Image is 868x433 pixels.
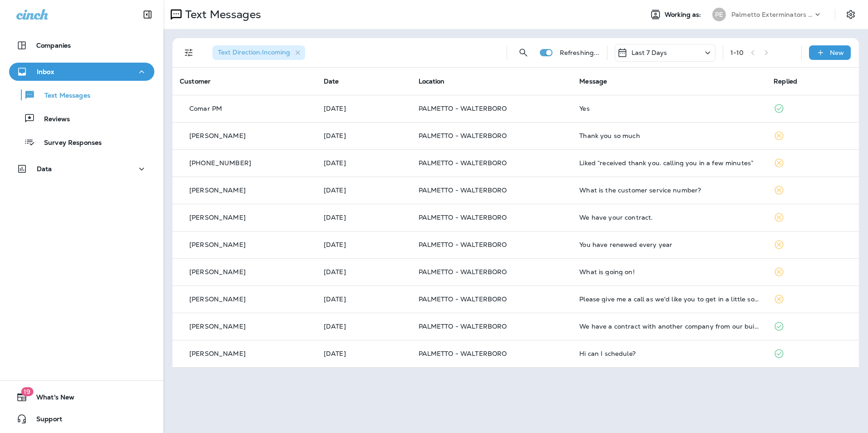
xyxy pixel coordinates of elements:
button: Collapse Sidebar [135,5,160,24]
span: PALMETTO - WALTERBORO [419,241,507,249]
p: Sep 11, 2025 01:12 PM [324,159,404,167]
span: PALMETTO - WALTERBORO [419,104,507,113]
p: Sep 9, 2025 12:38 PM [324,241,404,248]
span: PALMETTO - WALTERBORO [419,268,507,276]
p: [PERSON_NAME] [189,187,246,194]
p: New [830,49,844,56]
p: [PHONE_NUMBER] [189,159,251,167]
button: Text Messages [9,85,154,104]
p: Sep 9, 2025 01:06 PM [324,214,404,221]
button: Data [9,160,154,178]
div: What is the customer service number? [579,187,759,194]
button: Filters [180,44,198,62]
button: Companies [9,36,154,54]
p: [PERSON_NAME] [189,214,246,221]
span: PALMETTO - WALTERBORO [419,159,507,167]
button: Search Messages [514,44,533,62]
p: Last 7 Days [631,49,667,56]
p: [PERSON_NAME] [189,350,246,357]
p: [PERSON_NAME] [189,295,246,303]
p: Survey Responses [35,139,102,148]
span: Location [419,77,445,85]
div: You have renewed every year [579,241,759,248]
span: What's New [27,394,74,404]
button: Survey Responses [9,133,154,152]
span: 19 [21,387,33,396]
span: PALMETTO - WALTERBORO [419,295,507,303]
div: What is going on! [579,268,759,276]
p: Sep 9, 2025 11:59 AM [324,295,404,303]
div: We have your contract. [579,214,759,221]
div: PE [712,8,726,21]
span: PALMETTO - WALTERBORO [419,213,507,221]
span: PALMETTO - WALTERBORO [419,349,507,358]
span: Replied [774,77,797,85]
p: Data [37,165,52,172]
button: Settings [843,6,859,23]
p: [PERSON_NAME] [189,241,246,248]
div: Hi can I schedule? [579,350,759,357]
span: PALMETTO - WALTERBORO [419,322,507,330]
div: Liked “received thank you. calling you in a few minutes” [579,159,759,167]
p: Palmetto Exterminators LLC [731,11,813,18]
button: 19What's New [9,388,154,406]
span: Working as: [665,11,703,19]
p: [PERSON_NAME] [189,268,246,276]
p: Text Messages [182,8,261,21]
div: 1 - 10 [730,49,744,56]
p: Text Messages [35,92,90,100]
p: Sep 15, 2025 01:07 PM [324,105,404,112]
div: Yes [579,105,759,112]
div: Thank you so much [579,132,759,139]
p: Refreshing... [560,49,600,56]
span: Date [324,77,339,85]
div: Please give me a call as we'd like you to get in a little sooner than planned. We've seen a few t... [579,295,759,303]
p: Sep 9, 2025 11:48 AM [324,350,404,357]
p: Reviews [35,115,70,124]
p: Sep 9, 2025 04:23 PM [324,187,404,194]
button: Inbox [9,63,154,81]
span: PALMETTO - WALTERBORO [419,186,507,194]
span: Message [579,77,607,85]
p: Sep 9, 2025 11:52 AM [324,323,404,330]
p: Comar PM [189,105,222,112]
button: Support [9,410,154,428]
span: Support [27,415,62,426]
span: Customer [180,77,211,85]
div: We have a contract with another company from our builder but will transfer termite service to you... [579,323,759,330]
span: PALMETTO - WALTERBORO [419,132,507,140]
span: Text Direction : Incoming [218,48,290,56]
p: Sep 9, 2025 12:05 PM [324,268,404,276]
p: Inbox [37,68,54,75]
button: Reviews [9,109,154,128]
p: Sep 15, 2025 09:40 AM [324,132,404,139]
div: Text Direction:Incoming [212,45,305,60]
p: [PERSON_NAME] [189,323,246,330]
p: Companies [36,42,71,49]
p: [PERSON_NAME] [189,132,246,139]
